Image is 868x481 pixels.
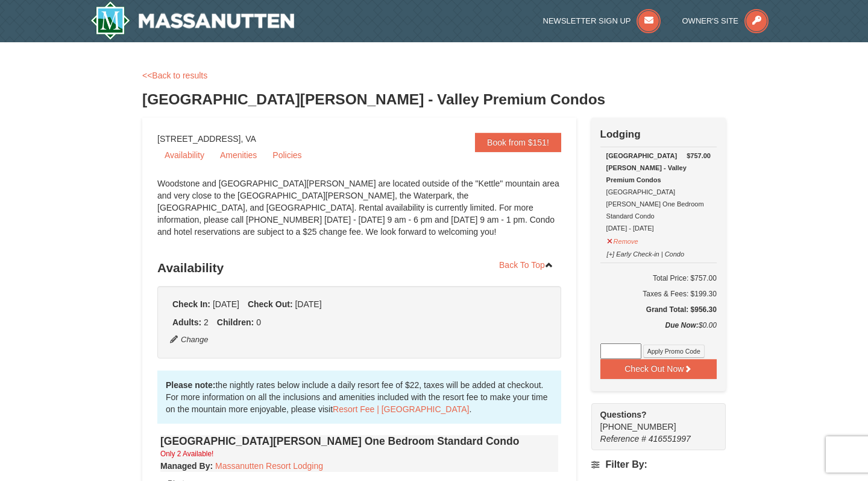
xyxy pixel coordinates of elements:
span: Managed By [160,461,210,471]
div: $0.00 [600,319,717,343]
a: Massanutten Resort [90,1,294,40]
strong: Questions? [600,410,647,419]
div: Woodstone and [GEOGRAPHIC_DATA][PERSON_NAME] are located outside of the "Kettle" mountain area an... [157,177,561,250]
span: [DATE] [295,299,321,309]
h3: Availability [157,256,561,280]
strong: Check In: [172,299,210,309]
strong: Children: [217,317,254,327]
h4: Filter By: [591,459,726,470]
span: Reference # [600,434,646,444]
a: Owner's Site [682,16,769,25]
a: Amenities [213,146,264,164]
button: [+] Early Check-in | Condo [606,245,685,260]
strong: Adults: [172,317,201,327]
a: Massanutten Resort Lodging [215,461,323,471]
a: Back To Top [491,256,561,274]
span: Newsletter Sign Up [543,16,631,25]
a: Availability [157,146,212,164]
h4: [GEOGRAPHIC_DATA][PERSON_NAME] One Bedroom Standard Condo [160,435,558,447]
strong: : [160,461,213,471]
small: Only 2 Available! [160,450,213,458]
strong: [GEOGRAPHIC_DATA][PERSON_NAME] - Valley Premium Condos [606,152,687,183]
span: [PHONE_NUMBER] [600,409,704,432]
a: Policies [265,146,309,164]
strong: Check Out: [248,299,293,309]
span: [DATE] [213,299,239,309]
button: Apply Promo Code [643,345,705,358]
button: Change [169,333,209,346]
strong: $757.00 [687,150,711,162]
strong: Due Now: [665,321,699,330]
div: [GEOGRAPHIC_DATA][PERSON_NAME] One Bedroom Standard Condo [DATE] - [DATE] [606,150,711,234]
span: 416551997 [649,434,691,444]
h5: Grand Total: $956.30 [600,304,717,316]
h6: Total Price: $757.00 [600,272,717,284]
strong: Lodging [600,129,641,140]
h3: [GEOGRAPHIC_DATA][PERSON_NAME] - Valley Premium Condos [142,88,726,112]
button: Remove [606,232,639,247]
div: the nightly rates below include a daily resort fee of $22, taxes will be added at checkout. For m... [157,371,561,424]
strong: Please note: [166,380,215,390]
span: 0 [256,317,261,327]
img: Massanutten Resort Logo [90,1,294,40]
div: Taxes & Fees: $199.30 [600,288,717,300]
button: Check Out Now [600,359,717,378]
span: Owner's Site [682,16,739,25]
a: <<Back to results [142,71,207,80]
a: Newsletter Sign Up [543,16,661,25]
span: 2 [204,317,209,327]
a: Book from $151! [475,133,561,152]
a: Resort Fee | [GEOGRAPHIC_DATA] [333,404,469,414]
